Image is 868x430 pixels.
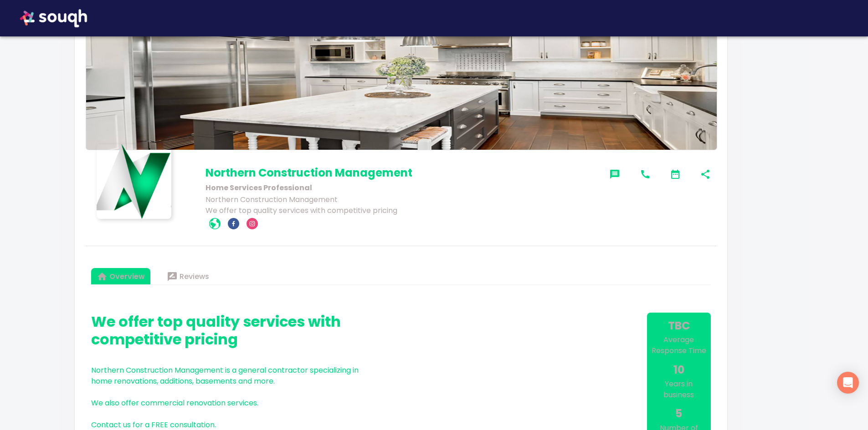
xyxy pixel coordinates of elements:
[649,334,709,356] p: Calculated by Souqh
[167,270,209,283] span: Reviews
[205,194,601,205] p: Northern Construction Management
[205,182,601,194] h2: Home Services Professional
[649,379,709,400] p: Years in business
[837,372,859,394] div: Open Intercom Messenger
[247,218,258,229] a: instagram
[205,164,601,182] h1: Northern Construction Management
[640,169,651,180] svg: 416-908-6430
[649,405,709,422] h6: 5
[205,205,601,216] p: We offer top quality services with competitive pricing
[228,218,239,229] a: facebook
[86,4,717,150] img: default banner
[97,144,171,219] img: business-logo
[91,313,366,349] h4: We offer top quality services with competitive pricing
[649,317,709,334] h6: TBC
[97,270,145,283] span: Overview
[649,361,709,379] h6: 10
